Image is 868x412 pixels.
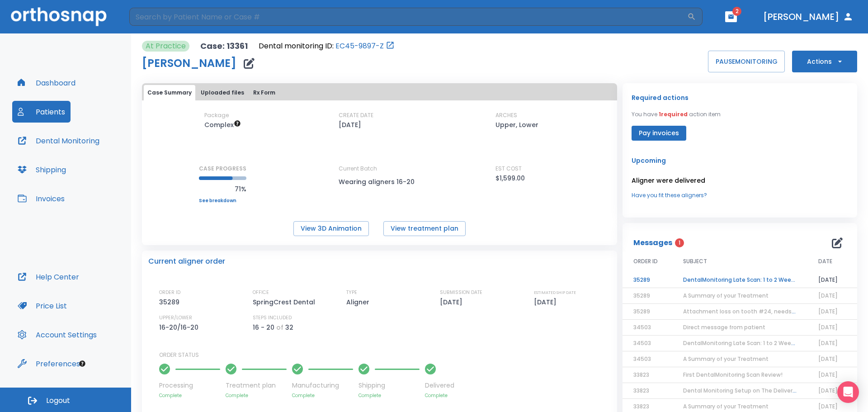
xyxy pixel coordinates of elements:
p: OFFICE [253,289,269,297]
p: 35289 [159,297,183,308]
p: ORDER STATUS [159,351,611,359]
p: ESTIMATED SHIP DATE [534,289,576,297]
p: Current Batch [339,165,420,173]
p: Complete [292,392,353,399]
button: Uploaded files [197,85,248,100]
p: Wearing aligners 16-20 [339,176,420,187]
td: [DATE] [807,272,857,288]
span: [DATE] [818,292,838,299]
p: Complete [359,392,420,399]
span: 34503 [633,339,651,347]
p: Treatment plan [226,381,287,390]
span: 35289 [633,308,650,315]
button: Preferences [12,353,85,374]
span: [DATE] [818,403,838,410]
button: Actions [792,51,857,72]
span: A Summary of your Treatment [683,355,769,363]
span: SUBJECT [683,257,707,265]
button: Price List [12,295,72,317]
span: [DATE] [818,371,838,379]
button: Dental Monitoring [12,130,105,152]
p: 16 - 20 [253,322,274,333]
span: Dental Monitoring Setup on The Delivery Day [683,387,808,394]
td: DentalMonitoring Late Scan: 1 to 2 Weeks Notification [672,272,807,288]
span: 33823 [633,403,649,410]
span: [DATE] [818,355,838,363]
span: [DATE] [818,308,838,315]
p: Shipping [359,381,420,390]
p: Upper, Lower [495,119,538,130]
button: View treatment plan [383,221,466,236]
p: You have action item [632,110,721,118]
p: Complete [425,392,454,399]
span: 34503 [633,355,651,363]
p: TYPE [346,289,357,297]
span: 33823 [633,371,649,379]
button: Dashboard [12,72,81,94]
p: [DATE] [339,119,361,130]
p: Current aligner order [148,256,225,267]
button: Patients [12,101,71,123]
p: Complete [159,392,220,399]
p: Aligner were delivered [632,175,848,186]
input: Search by Patient Name or Case # [129,8,687,26]
div: Tooltip anchor [78,360,86,368]
p: [DATE] [440,297,466,308]
button: Pay invoices [632,126,686,141]
h1: [PERSON_NAME] [142,58,236,69]
p: 71% [199,184,246,194]
span: A Summary of your Treatment [683,403,769,410]
span: 1 [675,238,684,247]
p: Case: 13361 [200,41,248,52]
p: At Practice [146,41,186,52]
p: CASE PROGRESS [199,165,246,173]
span: [DATE] [818,339,838,347]
button: Rx Form [250,85,279,100]
p: Upcoming [632,155,848,166]
button: PAUSEMONITORING [708,51,785,72]
a: Help Center [12,266,85,288]
span: [DATE] [818,387,838,394]
p: of [276,322,283,333]
button: Case Summary [144,85,195,100]
span: Logout [46,396,70,406]
span: 33823 [633,387,649,394]
span: 35289 [633,292,650,299]
a: Have you fit these aligners? [632,191,848,199]
p: Delivered [425,381,454,390]
span: 1 required [659,110,688,118]
span: ORDER ID [633,257,658,265]
p: CREATE DATE [339,111,373,119]
p: Manufacturing [292,381,353,390]
div: tabs [144,85,615,100]
td: 35289 [623,272,672,288]
p: 16-20/16-20 [159,322,202,333]
div: Open patient in dental monitoring portal [259,41,395,52]
button: Account Settings [12,324,102,346]
span: Up to 50 Steps (100 aligners) [204,120,241,129]
a: EC45-9897-Z [335,41,384,52]
div: Open Intercom Messenger [837,381,859,403]
span: A Summary of your Treatment [683,292,769,299]
p: Dental monitoring ID: [259,41,334,52]
p: UPPER/LOWER [159,314,192,322]
button: Shipping [12,159,71,180]
p: 32 [285,322,293,333]
p: Messages [633,237,672,248]
p: ARCHES [495,111,517,119]
span: Direct message from patient [683,323,765,331]
button: Invoices [12,188,70,209]
p: Package [204,111,229,119]
button: View 3D Animation [293,221,369,236]
p: Required actions [632,92,689,103]
p: Processing [159,381,220,390]
span: DATE [818,257,832,265]
span: First DentalMonitoring Scan Review! [683,371,783,379]
a: See breakdown [199,198,246,204]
